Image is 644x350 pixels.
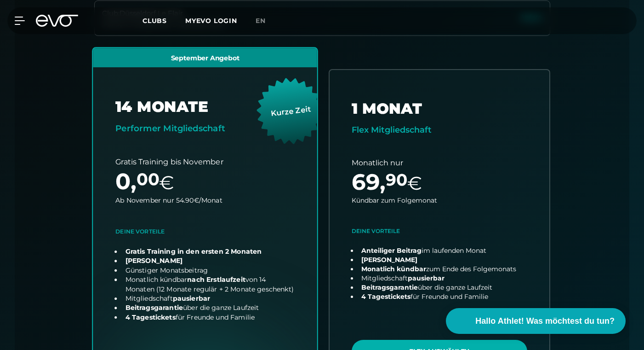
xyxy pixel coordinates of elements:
[256,16,277,26] a: en
[256,17,266,25] span: en
[475,315,615,327] span: Hallo Athlet! Was möchtest du tun?
[142,16,185,25] a: Clubs
[446,308,626,334] button: Hallo Athlet! Was möchtest du tun?
[185,17,237,25] a: MYEVO LOGIN
[142,17,167,25] span: Clubs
